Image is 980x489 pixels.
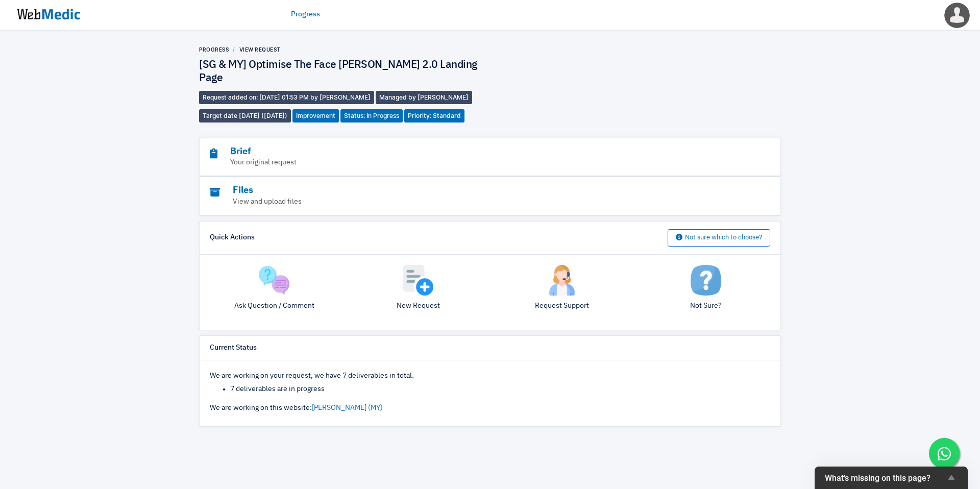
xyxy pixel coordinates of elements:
[691,265,721,296] img: not-sure.png
[498,301,626,311] p: Request Support
[199,46,490,54] nav: breadcrumb
[199,109,291,123] span: Target date [DATE] ([DATE])
[825,473,945,483] span: What's missing on this page?
[199,59,490,86] h4: [SG & MY] Optimise The Face [PERSON_NAME] 2.0 Landing Page
[210,344,257,353] h6: Current Status
[291,9,320,20] a: Progress
[642,301,770,311] p: Not Sure?
[312,404,383,411] a: [PERSON_NAME] (MY)
[210,233,255,242] h6: Quick Actions
[210,371,770,381] p: We are working on your request, we have 7 deliverables in total.
[825,472,958,484] button: Show survey - What's missing on this page?
[210,185,714,197] h3: Files
[340,109,403,123] span: Status: In Progress
[199,46,229,53] a: Progress
[376,91,472,104] span: Managed by [PERSON_NAME]
[239,46,281,53] a: View Request
[230,384,770,395] li: 7 deliverables are in progress
[547,265,577,296] img: support.png
[668,229,770,247] button: Not sure which to choose?
[292,109,339,123] span: Improvement
[199,91,374,104] span: Request added on: [DATE] 01:53 PM by [PERSON_NAME]
[210,146,714,158] h3: Brief
[210,157,714,168] p: Your original request
[403,265,433,296] img: add.png
[259,265,289,296] img: question.png
[354,301,482,311] p: New Request
[210,197,714,207] p: View and upload files
[210,301,338,311] p: Ask Question / Comment
[210,403,770,413] p: We are working on this website:
[404,109,464,123] span: Priority: Standard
